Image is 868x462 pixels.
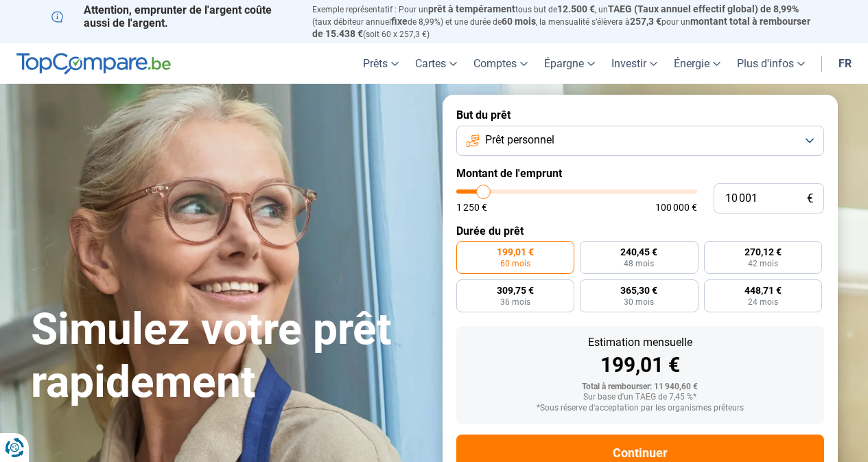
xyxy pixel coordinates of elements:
span: 30 mois [624,298,654,306]
a: Cartes [407,43,465,84]
span: TAEG (Taux annuel effectif global) de 8,99% [608,3,799,14]
p: Exemple représentatif : Pour un tous but de , un (taux débiteur annuel de 8,99%) et une durée de ... [312,3,817,40]
span: 270,12 € [744,247,782,257]
span: 365,30 € [620,286,657,295]
div: 199,01 € [467,355,813,376]
a: Prêts [355,43,407,84]
span: 100 000 € [655,203,697,212]
div: *Sous réserve d'acceptation par les organismes prêteurs [467,404,813,413]
h1: Simulez votre prêt rapidement [31,303,426,409]
span: € [807,193,813,205]
span: 12.500 € [557,3,595,14]
label: Montant de l'emprunt [456,167,824,180]
div: Estimation mensuelle [467,337,813,348]
button: Prêt personnel [456,126,824,156]
label: Durée du prêt [456,224,824,238]
p: Attention, emprunter de l'argent coûte aussi de l'argent. [51,3,296,30]
a: fr [830,43,860,84]
span: 1 250 € [456,203,487,212]
span: 240,45 € [620,247,657,257]
span: 42 mois [748,259,778,268]
a: Épargne [536,43,603,84]
span: 24 mois [748,298,778,306]
div: Total à rembourser: 11 940,60 € [467,382,813,392]
a: Investir [603,43,666,84]
a: Plus d'infos [729,43,813,84]
span: 60 mois [500,259,530,268]
span: prêt à tempérament [428,3,515,14]
span: Prêt personnel [485,132,554,148]
span: 309,75 € [497,286,534,295]
span: 448,71 € [744,286,782,295]
label: But du prêt [456,108,824,122]
a: Énergie [666,43,729,84]
span: 257,3 € [630,16,661,27]
div: Sur base d'un TAEG de 7,45 %* [467,393,813,402]
a: Comptes [465,43,536,84]
span: montant total à rembourser de 15.438 € [312,16,810,39]
span: fixe [391,16,408,27]
span: 199,01 € [497,247,534,257]
span: 48 mois [624,259,654,268]
img: TopCompare [16,53,171,75]
span: 60 mois [502,16,536,27]
span: 36 mois [500,298,530,306]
